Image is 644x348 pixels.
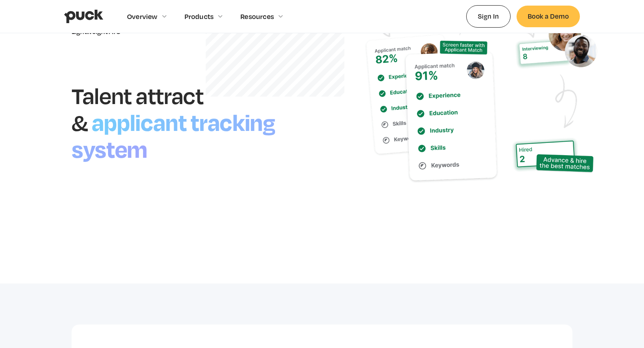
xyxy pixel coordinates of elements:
a: Book a Demo [517,6,580,27]
div: Resources [240,12,274,21]
h1: Talent attract & [72,81,203,136]
div: Overview [127,12,158,21]
h1: applicant tracking system [72,105,275,164]
div: Products [184,12,214,21]
a: Sign In [466,5,511,27]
